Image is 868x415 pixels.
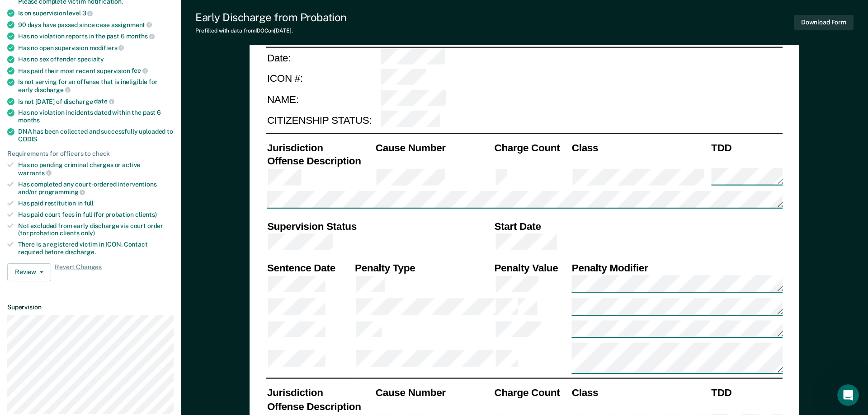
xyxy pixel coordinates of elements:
[18,21,174,29] div: 90 days have passed since case
[7,303,174,311] dt: Supervision
[18,95,163,110] p: How can we help?
[710,387,783,400] th: TDD
[493,261,571,275] th: Penalty Value
[18,32,174,40] div: Has no violation reports in the past 6
[18,109,174,124] div: Has no violation incidents dated within the past 6
[18,9,174,17] div: Is on supervision level
[18,44,174,52] div: Has no open supervision
[77,56,104,63] span: specialty
[82,9,93,17] span: 3
[18,64,163,95] p: Hi [PERSON_NAME] 👋
[90,282,181,318] button: Messages
[156,14,172,31] div: Close
[794,15,854,30] button: Download Form
[710,141,783,154] th: TDD
[266,110,380,131] td: CITIZENSHIP STATUS:
[35,304,55,311] span: Home
[18,135,37,143] span: CODIS
[89,14,107,33] img: Profile image for Naomi
[18,16,68,31] img: logo
[266,89,380,110] td: NAME:
[266,47,380,68] td: Date:
[354,261,493,275] th: Penalty Type
[38,188,85,196] span: programming
[18,78,174,93] div: Is not serving for an offense that is ineligible for early
[266,68,380,89] td: ICON #:
[123,14,141,33] img: Profile image for Kim
[18,222,174,238] div: Not excluded from early discharge via court order (for probation clients
[81,229,95,237] span: only)
[18,241,174,256] div: There is a registered victim in ICON. Contact required before
[266,220,494,233] th: Supervision Status
[18,211,174,219] div: Has paid court fees in full (for probation
[18,98,174,106] div: Is not [DATE] of discharge
[493,387,571,400] th: Charge Count
[135,211,157,218] span: clients)
[7,150,174,158] div: Requirements for officers to check
[195,28,347,34] div: Prefilled with data from IDOC on [DATE] .
[571,261,783,275] th: Penalty Modifier
[7,263,51,281] button: Review
[18,169,52,177] span: warrants
[132,67,148,74] span: fee
[18,200,174,207] div: Has paid restitution in
[195,11,347,24] div: Early Discharge from Probation
[266,154,375,167] th: Offense Description
[266,387,375,400] th: Jurisdiction
[18,181,174,196] div: Has completed any court-ordered interventions and/or
[55,263,102,281] span: Revert Changes
[18,161,174,177] div: Has no pending criminal charges or active
[34,86,71,93] span: discharge
[19,129,151,139] div: Send us a message
[65,248,96,256] span: discharge.
[18,117,40,124] span: months
[18,67,174,75] div: Has paid their most recent supervision
[84,200,94,207] span: full
[375,387,494,400] th: Cause Number
[266,141,375,154] th: Jurisdiction
[837,384,859,406] iframe: Intercom live chat
[126,33,155,40] span: months
[106,14,124,33] img: Profile image for Rajan
[493,141,571,154] th: Charge Count
[9,121,172,146] div: Send us a message
[266,261,354,275] th: Sentence Date
[571,141,710,154] th: Class
[571,387,710,400] th: Class
[18,128,174,143] div: DNA has been collected and successfully uploaded to
[111,21,152,28] span: assignment
[90,44,124,51] span: modifiers
[120,304,151,311] span: Messages
[493,220,783,233] th: Start Date
[94,98,114,105] span: date
[375,141,494,154] th: Cause Number
[18,56,174,63] div: Has no sex offender
[266,400,375,413] th: Offense Description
